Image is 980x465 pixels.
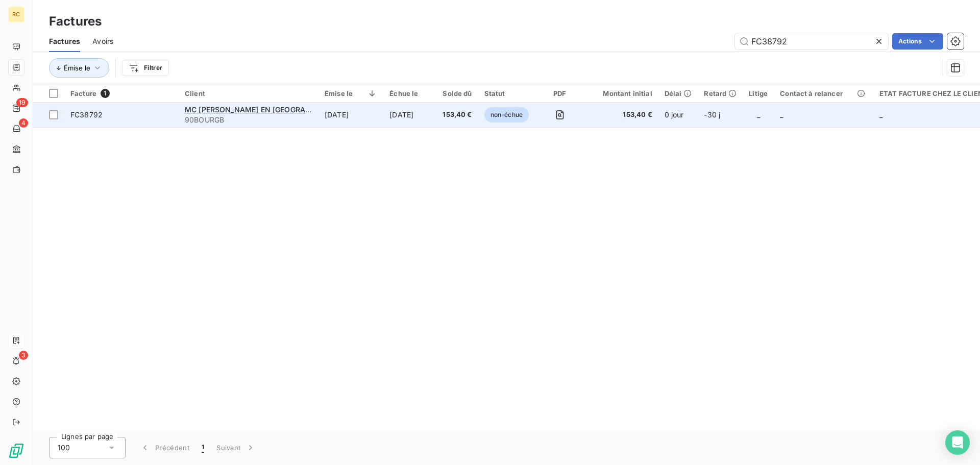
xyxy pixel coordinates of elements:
[443,110,472,120] span: 153,40 €
[202,443,204,453] span: 1
[780,110,783,119] span: _
[383,103,436,127] td: [DATE]
[101,89,110,98] span: 1
[58,443,70,453] span: 100
[945,430,970,455] div: Open Intercom Messenger
[70,110,103,119] span: FC38792
[8,443,24,459] img: Logo LeanPay
[70,89,96,97] span: Facture
[658,103,698,127] td: 0 jour
[325,89,377,97] div: Émise le
[704,89,737,97] div: Retard
[318,103,383,127] td: [DATE]
[134,437,195,458] button: Précédent
[92,36,113,46] span: Avoirs
[19,118,28,128] span: 4
[591,89,652,97] div: Montant initial
[780,89,867,97] div: Contact à relancer
[749,89,768,97] div: Litige
[49,36,80,46] span: Factures
[389,89,430,97] div: Échue le
[443,89,472,97] div: Solde dû
[195,437,210,458] button: 1
[879,110,883,119] span: _
[541,89,578,97] div: PDF
[16,98,28,107] span: 19
[735,33,888,50] input: Rechercher
[484,107,529,123] span: non-échue
[49,12,102,31] h3: Factures
[8,6,24,22] div: RC
[757,110,760,119] span: _
[19,351,28,360] span: 3
[122,60,169,76] button: Filtrer
[210,437,262,458] button: Suivant
[185,115,312,125] span: 90BOURGB
[185,105,422,114] span: MC [PERSON_NAME] EN [GEOGRAPHIC_DATA] [GEOGRAPHIC_DATA]
[49,58,109,78] button: Émise le
[484,89,529,97] div: Statut
[665,89,692,97] div: Délai
[185,89,312,97] div: Client
[704,110,720,119] span: -30 j
[591,110,652,120] span: 153,40 €
[892,33,943,50] button: Actions
[64,64,90,72] span: Émise le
